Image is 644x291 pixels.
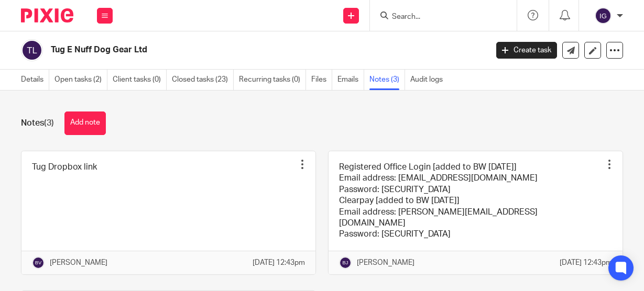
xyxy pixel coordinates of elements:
[339,256,352,269] img: svg%3E
[21,118,54,129] h1: Notes
[113,70,167,90] a: Client tasks (0)
[44,119,54,127] span: (3)
[239,70,306,90] a: Recurring tasks (0)
[311,70,332,90] a: Files
[54,70,107,90] a: Open tasks (2)
[172,70,234,90] a: Closed tasks (23)
[253,258,305,268] p: [DATE] 12:43pm
[369,70,405,90] a: Notes (3)
[391,13,485,22] input: Search
[410,70,448,90] a: Audit logs
[51,44,395,55] h2: Tug E Nuff Dog Gear Ltd
[496,42,557,59] a: Create task
[357,258,414,268] p: [PERSON_NAME]
[32,256,45,269] img: svg%3E
[560,258,612,268] p: [DATE] 12:43pm
[50,258,107,268] p: [PERSON_NAME]
[21,70,49,90] a: Details
[337,70,364,90] a: Emails
[21,39,43,61] img: svg%3E
[595,7,612,24] img: svg%3E
[21,8,73,23] img: Pixie
[64,111,106,135] button: Add note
